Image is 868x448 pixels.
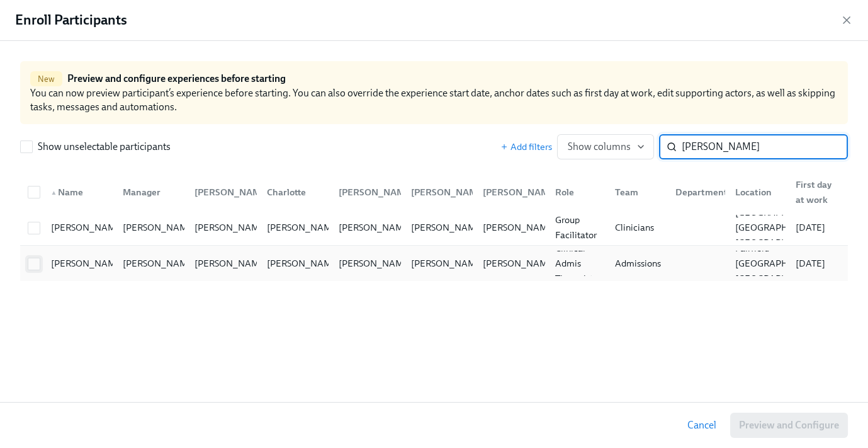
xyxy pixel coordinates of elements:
[478,256,561,271] div: [PERSON_NAME]
[20,210,848,246] div: [PERSON_NAME][PERSON_NAME][PERSON_NAME][PERSON_NAME][PERSON_NAME][PERSON_NAME][PERSON_NAME]Group ...
[670,185,733,200] div: Department
[786,180,845,205] div: First day at work
[568,141,643,153] span: Show columns
[406,185,491,200] div: [PERSON_NAME]
[791,256,845,271] div: [DATE]
[730,185,785,200] div: Location
[791,220,845,235] div: [DATE]
[46,220,130,235] div: [PERSON_NAME]
[610,256,666,271] div: Admissions
[30,74,62,84] span: New
[51,190,57,196] span: ▲
[262,220,346,235] div: [PERSON_NAME]
[687,419,716,432] span: Cancel
[118,256,201,271] div: [PERSON_NAME]
[401,180,473,205] div: [PERSON_NAME]
[189,256,273,271] div: [PERSON_NAME]
[550,241,605,286] div: Clinical Admis Therapist
[184,180,256,205] div: [PERSON_NAME]
[20,246,848,281] div: [PERSON_NAME][PERSON_NAME][PERSON_NAME][PERSON_NAME][PERSON_NAME][PERSON_NAME][PERSON_NAME]Clinic...
[67,72,286,86] h6: Preview and configure experiences before starting
[41,180,113,205] div: ▲Name
[473,180,544,205] div: [PERSON_NAME]
[189,220,273,235] div: [PERSON_NAME]
[545,180,605,205] div: Role
[500,141,552,153] button: Add filters
[15,11,127,30] h4: Enroll Participants
[262,256,346,271] div: [PERSON_NAME]
[478,220,561,235] div: [PERSON_NAME]
[605,180,665,205] div: Team
[118,220,201,235] div: [PERSON_NAME]
[113,180,184,205] div: Manager
[725,180,785,205] div: Location
[257,180,329,205] div: Charlotte
[550,185,605,200] div: Role
[262,185,329,200] div: Charlotte
[682,134,848,159] input: Search by name
[46,256,130,271] div: [PERSON_NAME]
[478,185,563,200] div: [PERSON_NAME]
[329,180,400,205] div: [PERSON_NAME]
[334,185,419,200] div: [PERSON_NAME]
[406,220,490,235] div: [PERSON_NAME]
[20,61,848,124] div: You can now preview participant’s experience before starting. You can also override the experienc...
[406,256,490,271] div: [PERSON_NAME]
[118,185,184,200] div: Manager
[38,140,171,154] span: Show unselectable participants
[665,180,725,205] div: Department
[610,220,665,235] div: Clinicians
[334,220,417,235] div: [PERSON_NAME]
[730,241,833,286] div: Fairfield [GEOGRAPHIC_DATA] [GEOGRAPHIC_DATA]
[189,185,274,200] div: [PERSON_NAME]
[730,205,833,250] div: [GEOGRAPHIC_DATA] [GEOGRAPHIC_DATA] [GEOGRAPHIC_DATA]
[46,185,113,200] div: Name
[679,413,725,438] button: Cancel
[334,256,417,271] div: [PERSON_NAME]
[557,134,654,159] button: Show columns
[791,177,845,207] div: First day at work
[610,185,665,200] div: Team
[550,212,605,243] div: Group Facilitator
